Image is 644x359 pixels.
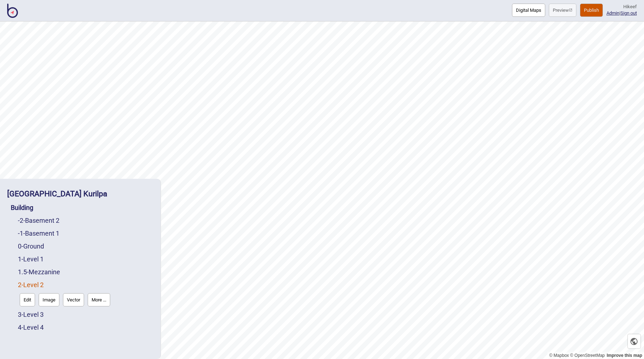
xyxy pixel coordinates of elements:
a: 0-Ground [18,242,44,250]
button: Preview [549,4,576,17]
button: Vector [63,293,84,306]
a: More ... [86,291,112,308]
div: Ground [18,240,153,253]
button: Image [39,293,59,306]
a: [GEOGRAPHIC_DATA] Kurilpa [7,189,107,198]
a: Map feedback [607,353,642,358]
div: Hi keef [606,4,637,10]
button: Digital Maps [512,4,545,17]
div: Level 1 [18,253,153,266]
a: Admin [606,10,619,16]
button: Publish [580,4,603,17]
a: OpenStreetMap [570,353,605,358]
a: Edit [18,291,37,308]
a: Building [11,204,33,211]
a: Vector [61,291,86,308]
div: Level 3 [18,308,153,321]
a: Mapbox [549,353,569,358]
a: 2-Level 2 [18,281,44,289]
img: BindiMaps CMS [7,4,18,18]
span: | [606,10,620,16]
button: Edit [20,293,35,306]
button: Sign out [620,10,637,16]
div: Basement 1 [18,227,153,240]
div: Level 2 [18,279,153,308]
a: 1-Level 1 [18,255,44,263]
a: Previewpreview [549,4,576,17]
a: 4-Level 4 [18,324,44,331]
div: Queensland Museum Kurilpa [7,186,153,201]
div: Mezzanine [18,266,153,279]
div: Basement 2 [18,214,153,227]
a: -1-Basement 1 [18,230,59,237]
a: 1.5-Mezzanine [18,268,60,276]
div: Level 4 [18,321,153,334]
a: 3-Level 3 [18,311,44,318]
a: Image [37,291,61,308]
img: preview [569,8,572,12]
button: More ... [88,293,110,306]
a: -2-Basement 2 [18,217,59,224]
